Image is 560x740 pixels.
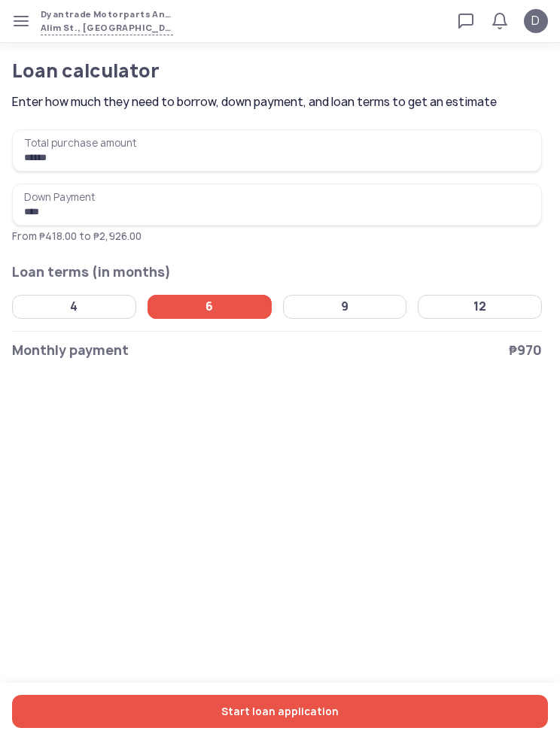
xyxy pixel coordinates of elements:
[70,299,78,314] div: 4
[205,299,213,314] div: 6
[473,299,486,314] div: 12
[341,299,348,314] div: 9
[524,9,548,33] button: D
[12,129,542,171] input: Total purchase amount
[12,93,548,111] span: Enter how much they need to borrow, down payment, and loan terms to get an estimate
[12,183,542,226] input: Down PaymentFrom ₱418.00 to ₱2,926.00
[41,8,173,21] span: Dyantrade Motorparts And Accessories Kidapawan
[41,21,173,35] span: Alim St., [GEOGRAPHIC_DATA], [GEOGRAPHIC_DATA], [GEOGRAPHIC_DATA], [GEOGRAPHIC_DATA], PHL
[30,695,530,728] span: Start loan application
[531,12,540,30] span: D
[41,8,173,35] button: Dyantrade Motorparts And Accessories KidapawanAlim St., [GEOGRAPHIC_DATA], [GEOGRAPHIC_DATA], [GE...
[12,340,129,361] span: Monthly payment
[12,229,542,244] p: From ₱418.00 to ₱2,926.00
[12,695,548,728] button: Start loan application
[12,262,542,283] h2: Loan terms (in months)
[509,340,542,361] span: ₱970
[12,60,457,81] h1: Loan calculator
